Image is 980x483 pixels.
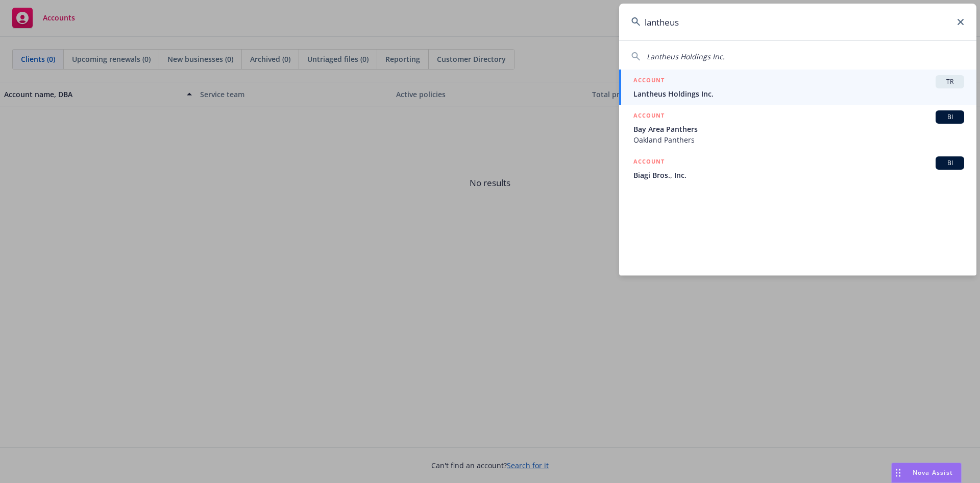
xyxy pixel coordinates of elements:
[619,151,976,186] a: ACCOUNTBIBiagi Bros., Inc.
[633,134,964,145] span: Oakland Panthers
[647,52,725,61] span: Lantheus Holdings Inc.
[633,170,964,180] span: Biagi Bros., Inc.
[619,70,976,105] a: ACCOUNTTRLantheus Holdings Inc.
[619,105,976,151] a: ACCOUNTBIBay Area PanthersOakland Panthers
[940,77,960,86] span: TR
[913,468,953,477] span: Nova Assist
[633,156,665,169] h5: ACCOUNT
[619,4,976,40] input: Search...
[891,463,962,483] button: Nova Assist
[633,124,964,134] span: Bay Area Panthers
[940,112,960,122] span: BI
[892,463,904,482] div: Drag to move
[633,88,964,99] span: Lantheus Holdings Inc.
[633,75,665,87] h5: ACCOUNT
[940,158,960,168] span: BI
[633,110,665,123] h5: ACCOUNT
